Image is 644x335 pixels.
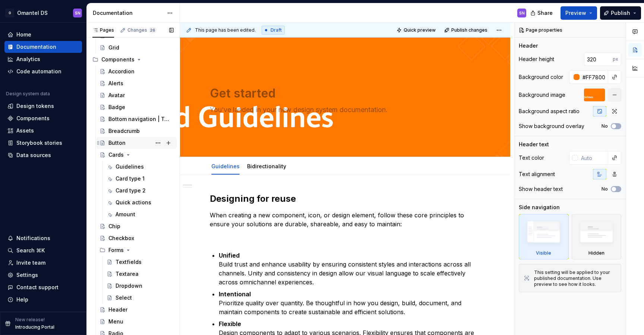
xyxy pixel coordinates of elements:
[244,158,289,174] div: Bidirectionality
[104,173,177,185] a: Card type 1
[116,270,139,278] div: Textarea
[4,257,82,269] a: Invite team
[97,66,177,77] a: Accordion
[149,27,157,33] span: 26
[4,41,82,53] a: Documentation
[4,29,82,41] a: Home
[108,80,123,87] div: Alerts
[75,10,80,16] div: SN
[519,122,584,130] div: Show background overlay
[578,151,608,165] input: Auto
[116,282,142,290] div: Dropdown
[97,137,177,149] a: Button
[16,115,50,122] div: Components
[572,214,622,259] div: Hidden
[4,245,82,256] button: Search ⌘K
[97,316,177,328] a: Menu
[104,208,177,220] a: Amount
[271,27,282,33] span: Draft
[6,91,50,97] div: Design system data
[93,9,163,17] div: Documentation
[519,91,565,99] div: Background image
[89,54,177,66] div: Components
[15,317,45,323] p: New release!
[97,232,177,244] a: Checkbox
[519,73,563,81] div: Background color
[519,141,549,148] div: Header text
[613,56,618,62] p: px
[534,269,616,287] div: This setting will be applied to your published documentation. Use preview to see how it looks.
[4,53,82,65] a: Analytics
[16,271,38,279] div: Settings
[108,127,140,135] div: Breadcrumb
[116,163,144,170] div: Guidelines
[116,175,145,182] div: Card type 1
[451,27,487,33] span: Publish changes
[519,154,544,162] div: Text color
[210,211,480,229] p: When creating a new component, icon, or design element, follow these core principles to ensure yo...
[519,214,569,259] div: Visible
[219,252,240,259] strong: Unified
[208,84,479,102] textarea: Get started
[16,151,51,159] div: Data sources
[97,89,177,101] a: Avatar
[108,223,120,230] div: Chip
[116,187,146,194] div: Card type 2
[16,284,59,291] div: Contact support
[219,320,241,328] strong: Flexible
[97,125,177,137] a: Breadcrumb
[247,163,286,169] a: Bidirectionality
[219,290,480,316] p: Prioritize quality over quantity. Be thoughtful in how you design, build, document, and maintain ...
[4,125,82,137] a: Assets
[1,5,85,21] button: OOmantel DSSN
[16,296,28,303] div: Help
[208,158,243,174] div: Guidelines
[16,234,50,242] div: Notifications
[104,161,177,173] a: Guidelines
[104,256,177,268] a: Textfields
[519,108,580,115] div: Background aspect ratio
[16,247,45,254] div: Search ⌘K
[97,149,177,161] a: Cards
[108,139,126,147] div: Button
[101,56,135,63] div: Components
[4,269,82,281] a: Settings
[104,280,177,292] a: Dropdown
[537,9,553,17] span: Share
[519,42,538,50] div: Header
[404,27,436,33] span: Quick preview
[536,250,551,256] div: Visible
[97,244,177,256] div: Forms
[104,197,177,208] a: Quick actions
[210,193,296,204] strong: Designing for reuse
[4,281,82,293] button: Contact support
[108,306,127,313] div: Header
[97,42,177,54] a: Grid
[116,211,135,218] div: Amount
[116,294,132,301] div: Select
[211,163,240,169] a: Guidelines
[97,77,177,89] a: Alerts
[584,52,613,66] input: Auto
[127,27,157,33] div: Changes
[4,294,82,306] button: Help
[561,6,597,20] button: Preview
[219,290,251,298] strong: Intentional
[108,103,125,111] div: Badge
[108,115,170,123] div: Bottom navigation | Tab view
[580,70,608,84] input: Auto
[104,292,177,304] a: Select
[16,43,56,51] div: Documentation
[108,44,119,51] div: Grid
[16,102,54,110] div: Design tokens
[104,185,177,197] a: Card type 2
[519,185,563,193] div: Show header text
[108,68,135,75] div: Accordion
[4,149,82,161] a: Data sources
[208,104,479,116] textarea: You’ve landed in your new design system documentation.
[519,170,555,178] div: Text alignment
[108,318,123,325] div: Menu
[527,6,558,20] button: Share
[16,68,61,75] div: Code automation
[611,9,630,17] span: Publish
